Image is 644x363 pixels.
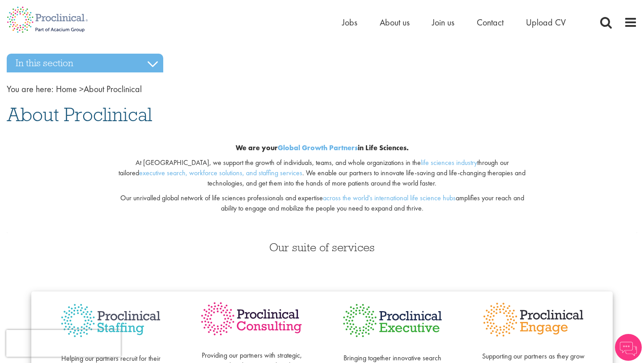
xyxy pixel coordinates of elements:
h3: In this section [7,54,163,72]
img: Proclinical Engage [481,300,586,339]
span: > [79,83,84,95]
span: You are here: [7,83,54,95]
p: At [GEOGRAPHIC_DATA], we support the growth of individuals, teams, and whole organizations in the... [114,158,530,189]
a: across the world's international life science hubs [323,193,456,203]
a: Global Growth Partners [278,143,358,152]
a: Contact [477,17,504,28]
a: breadcrumb link to Home [56,83,77,95]
p: Our unrivalled global network of life sciences professionals and expertise amplifies your reach a... [114,193,530,214]
a: Upload CV [526,17,566,28]
img: Proclinical Executive [340,300,445,341]
a: Join us [432,17,454,28]
img: Proclinical Consulting [199,300,304,338]
img: Proclinical Staffing [58,300,163,341]
span: About Proclinical [56,83,142,95]
a: Jobs [342,17,357,28]
b: We are your in Life Sciences. [236,143,409,152]
img: Chatbot [615,334,642,361]
a: life sciences industry [421,158,477,167]
a: executive search, workforce solutions, and staffing services [139,168,302,177]
span: About Proclinical [7,102,152,127]
h3: Our suite of services [7,241,637,253]
a: About us [380,17,410,28]
iframe: reCAPTCHA [6,330,121,357]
